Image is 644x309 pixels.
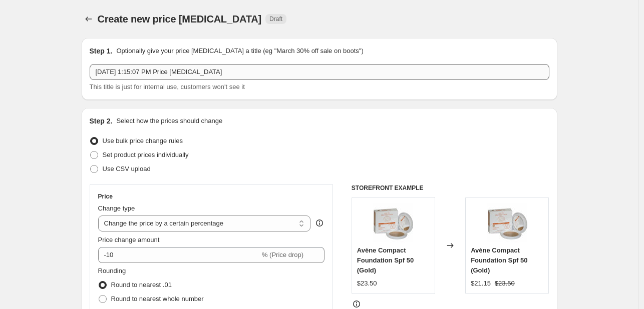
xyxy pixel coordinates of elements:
img: avene-compact-doree-spf-50_80x.jpg [373,202,413,242]
button: Price change jobs [82,12,96,26]
strike: $23.50 [495,278,515,288]
p: Optionally give your price [MEDICAL_DATA] a title (eg "March 30% off sale on boots") [116,46,363,56]
span: Round to nearest .01 [111,281,172,288]
h2: Step 1. [90,46,113,56]
h6: STOREFRONT EXAMPLE [352,184,549,192]
span: Change type [98,204,135,212]
input: -15 [98,247,260,263]
h2: Step 2. [90,116,113,126]
img: avene-compact-doree-spf-50_80x.jpg [487,202,527,242]
span: Draft [269,15,282,23]
h3: Price [98,192,113,200]
span: Create new price [MEDICAL_DATA] [98,13,262,24]
span: Price change amount [98,236,160,243]
span: This title is just for internal use, customers won't see it [90,83,245,90]
span: Rounding [98,267,126,274]
span: Avène Compact Foundation Spf 50 (Gold) [471,246,527,274]
p: Select how the prices should change [116,116,222,126]
span: Set product prices individually [103,151,189,158]
div: help [314,218,325,228]
span: Avène Compact Foundation Spf 50 (Gold) [357,246,414,274]
span: Use bulk price change rules [103,137,183,144]
span: % (Price drop) [262,251,303,258]
div: $21.15 [471,278,491,288]
span: Use CSV upload [103,165,151,172]
div: $23.50 [357,278,377,288]
span: Round to nearest whole number [111,295,204,302]
input: 30% off holiday sale [90,64,549,80]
